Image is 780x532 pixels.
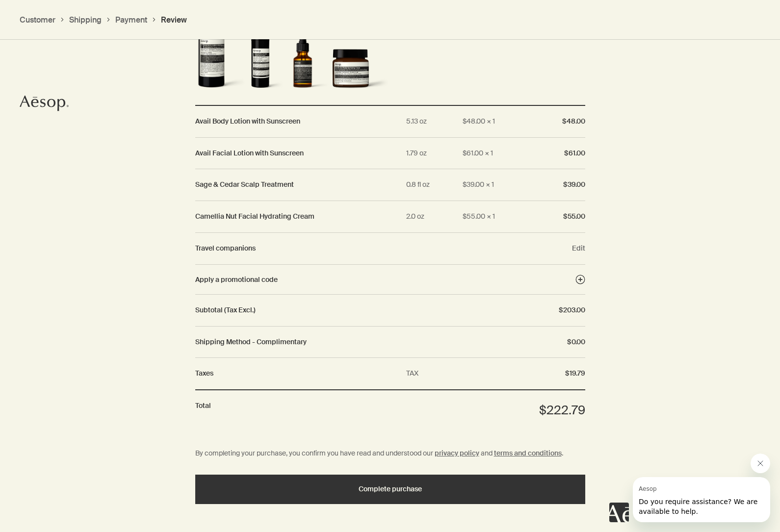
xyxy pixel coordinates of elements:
iframe: 内容なし [609,503,629,522]
dd: $19.79 [539,368,585,380]
button: Customer [20,15,55,25]
iframe: Aesopのメッセージを閉じる [751,454,770,473]
button: Shipping [69,15,102,25]
img: Body Avail Body Lotion with Sunscreen SPF50 with pump [172,3,251,95]
dd: $55.00 [539,211,585,223]
dt: Taxes [195,368,387,380]
div: 1.79 oz [406,148,453,159]
a: Avail Body Lotion with Sunscreen [195,116,300,127]
img: Sage & Cedar Scalp Treatment pipette [270,31,336,95]
strong: terms and conditions [494,449,562,457]
dd: $61.00 [539,148,585,159]
div: 5.13 oz [406,116,453,127]
a: Sage & Cedar Scalp Treatment [195,179,294,191]
div: Apply a promotional code [195,275,575,284]
a: privacy policy [435,448,479,460]
a: Avail Facial Lotion with Sunscreen [195,148,304,159]
button: Edit [572,244,585,253]
dd: TAX [406,368,509,380]
img: Camellia Nut Facial Hydrating Cream in amber glass jar [308,49,393,95]
iframe: Aesopのメッセージ [633,477,770,522]
span: . [562,449,563,457]
div: $39.00 × 1 [463,179,509,191]
dd: $48.00 [539,116,585,127]
a: Camellia Nut Facial Hydrating Cream [195,211,314,223]
span: and [481,449,493,457]
button: Payment [115,15,147,25]
img: Avail Facial Lotion with Sunscreen in black tube. [223,19,298,94]
div: $61.00 × 1 [463,148,509,159]
dd: $39.00 [539,179,585,191]
a: terms and conditions [494,448,562,460]
div: Aesopのメッセージ：「Do you require assistance? We are available to help.」メッセージングウィンドウを開いて会話を続けます。 [609,454,770,522]
dd: $222.79 [529,400,585,421]
div: $55.00 × 1 [463,211,509,223]
dt: Subtotal (Tax Excl.) [195,304,529,316]
span: By completing your purchase, you confirm you have read and understood our [195,449,433,457]
dt: Travel companions [195,243,543,254]
dt: Total [195,400,510,421]
dt: Shipping Method - Complimentary [195,336,538,348]
div: 0.8 fl oz [406,179,453,191]
dd: $203.00 [549,304,585,316]
div: 2.0 oz [406,211,453,223]
span: Complete purchase [359,485,422,493]
strong: privacy policy [435,449,479,457]
button: Complete purchase [195,475,585,504]
button: Apply a promotional code [195,275,585,284]
dd: $0.00 [557,336,585,348]
button: Review [161,15,187,25]
div: $48.00 × 1 [463,116,509,127]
